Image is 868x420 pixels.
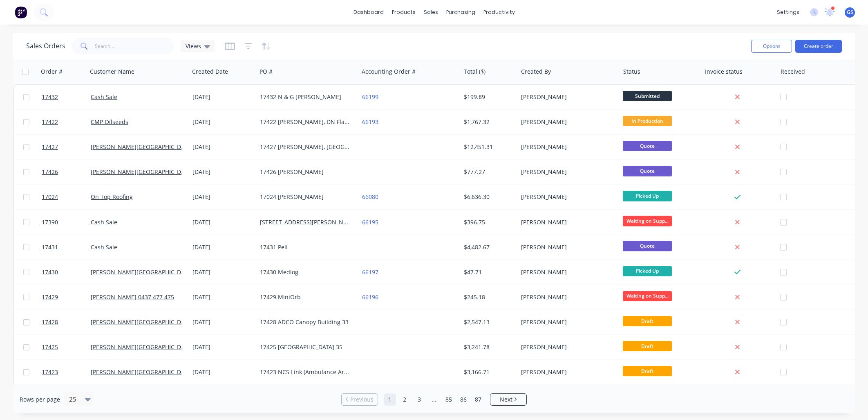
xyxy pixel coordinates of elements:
span: Next [500,395,512,404]
a: 17432 [42,85,91,109]
div: $6,636.30 [464,193,512,201]
a: 66195 [362,218,378,226]
span: 17425 [42,343,58,351]
div: [DATE] [192,193,253,201]
a: [PERSON_NAME] 0437 477 475 [91,293,174,301]
div: [PERSON_NAME] [521,343,612,351]
a: [PERSON_NAME][GEOGRAPHIC_DATA] [91,143,193,151]
span: Submitted [623,91,672,101]
div: 17427 [PERSON_NAME], [GEOGRAPHIC_DATA] [260,143,351,151]
div: [DATE] [192,118,253,126]
div: [DATE] [192,368,253,376]
a: Next page [490,395,526,404]
div: [DATE] [192,318,253,326]
a: 66196 [362,293,378,301]
span: Picked Up [623,191,672,201]
span: 17422 [42,118,58,126]
div: 17432 N & G [PERSON_NAME] [260,93,351,101]
span: GS [847,9,853,16]
div: Invoice status [705,68,743,76]
div: [PERSON_NAME] [521,268,612,276]
div: $777.27 [464,168,512,176]
a: 17426 [42,160,91,184]
div: [PERSON_NAME] [521,118,612,126]
a: [PERSON_NAME][GEOGRAPHIC_DATA] [91,368,193,376]
a: [PERSON_NAME][GEOGRAPHIC_DATA] [91,343,193,351]
div: Customer Name [90,68,134,76]
a: Page 1 is your current page [384,393,396,406]
span: Waiting on Supp... [623,216,672,226]
div: 17429 MiniOrb [260,293,351,301]
span: Quote [623,166,672,176]
span: 17432 [42,93,58,101]
div: $396.75 [464,218,512,226]
span: Quote [623,141,672,151]
div: settings [773,6,803,18]
a: [PERSON_NAME][GEOGRAPHIC_DATA] [91,318,193,326]
span: 17024 [42,193,58,201]
div: Order # [41,68,63,76]
button: Options [751,40,792,53]
a: Jump forward [428,393,440,406]
div: [PERSON_NAME] [521,193,612,201]
div: sales [420,6,442,18]
div: 17428 ADCO Canopy Building 33 [260,318,351,326]
input: Search... [95,38,174,54]
span: 17429 [42,293,58,301]
div: $1,767.32 [464,118,512,126]
a: 17425 [42,335,91,359]
div: 17024 [PERSON_NAME] [260,193,351,201]
div: [DATE] [192,343,253,351]
a: Page 86 [457,393,470,406]
button: Create order [795,40,842,53]
div: [PERSON_NAME] [521,143,612,151]
div: $4,482.67 [464,243,512,251]
div: $199.89 [464,93,512,101]
div: 17426 [PERSON_NAME] [260,168,351,176]
div: [STREET_ADDRESS][PERSON_NAME] [260,218,351,226]
span: In Production [623,116,672,126]
div: products [388,6,420,18]
div: Created Date [192,68,228,76]
div: [PERSON_NAME] [521,243,612,251]
a: Cash Sale [91,243,117,251]
span: Views [186,42,201,50]
div: PO # [260,68,273,76]
div: productivity [479,6,519,18]
div: [DATE] [192,293,253,301]
a: On Top Roofing [91,193,133,201]
a: dashboard [349,6,388,18]
div: Status [623,68,640,76]
div: $12,451.31 [464,143,512,151]
a: 17427 [42,135,91,159]
ul: Pagination [338,393,530,406]
div: $245.18 [464,293,512,301]
a: Page 3 [413,393,425,406]
span: 17431 [42,243,58,251]
a: 66199 [362,93,378,101]
div: [DATE] [192,268,253,276]
a: 17423 [42,360,91,384]
div: Accounting Order # [362,68,416,76]
a: Page 2 [398,393,411,406]
a: 66197 [362,268,378,276]
span: 17427 [42,143,58,151]
span: 17423 [42,368,58,376]
a: Page 85 [443,393,455,406]
div: $3,241.78 [464,343,512,351]
div: [PERSON_NAME] [521,293,612,301]
span: Draft [623,341,672,351]
div: Total ($) [464,68,485,76]
div: [DATE] [192,243,253,251]
a: 17429 [42,285,91,309]
span: 17426 [42,168,58,176]
div: [PERSON_NAME] [521,318,612,326]
a: 17390 [42,210,91,235]
a: Cash Sale [91,93,117,101]
a: Previous page [342,395,378,404]
div: [PERSON_NAME] [521,93,612,101]
div: 17425 [GEOGRAPHIC_DATA] 35 [260,343,351,351]
div: [PERSON_NAME] [521,368,612,376]
a: 66193 [362,118,378,126]
a: 17431 [42,235,91,260]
